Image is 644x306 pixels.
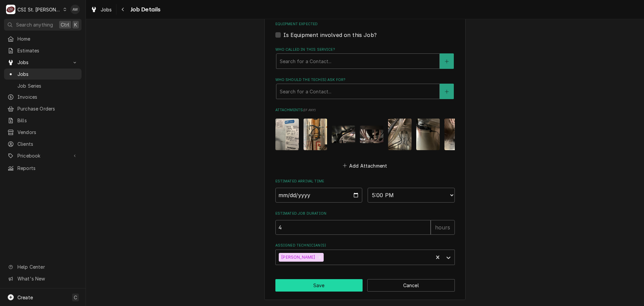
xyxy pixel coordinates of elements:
[16,21,53,28] span: Search anything
[275,107,455,113] label: Attachments
[17,105,78,112] span: Purchase Orders
[118,4,128,15] button: Navigate back
[275,211,455,235] div: Estimated Job Duration
[275,47,455,69] div: Who called in this service?
[17,117,78,124] span: Bills
[17,35,78,42] span: Home
[445,59,449,64] svg: Create New Contact
[275,243,455,265] div: Assigned Technician(s)
[275,107,455,170] div: Attachments
[445,89,449,94] svg: Create New Contact
[4,273,82,284] a: Go to What's New
[4,45,82,56] a: Estimates
[444,119,468,150] img: LEvPv5orQfm6zljKbFIA
[17,140,78,147] span: Clients
[74,294,77,301] span: C
[275,21,455,39] div: Equipment Expected
[6,5,15,14] div: C
[275,77,455,83] label: Who should the tech(s) ask for?
[275,77,455,99] div: Who should the tech(s) ask for?
[74,21,77,28] span: K
[275,279,455,292] div: Button Group Row
[388,119,412,150] img: JBm1lyjBQJGrtRs7YQ4v
[4,57,82,68] a: Go to Jobs
[17,93,78,100] span: Invoices
[316,253,324,262] div: Remove Mike Baker
[4,80,82,91] a: Job Series
[283,31,377,39] label: Is Equipment involved on this Job?
[368,188,455,203] select: Time Select
[341,161,388,170] button: Add Attachment
[17,82,78,89] span: Job Series
[17,6,61,13] div: CSI St. [PERSON_NAME]
[303,108,316,112] span: ( if any )
[4,33,82,44] a: Home
[17,165,78,172] span: Reports
[4,138,82,149] a: Clients
[275,179,455,203] div: Estimated Arrival Time
[6,5,15,14] div: CSI St. Louis's Avatar
[70,5,80,14] div: Alexandria Wilp's Avatar
[4,103,82,114] a: Purchase Orders
[17,129,78,136] span: Vendors
[304,119,327,150] img: bh7BZiK8Q6mC0t7wAI9k
[416,119,440,150] img: EPwpt49ZQxuamdQ7yoTa
[4,91,82,102] a: Invoices
[275,211,455,216] label: Estimated Job Duration
[4,163,82,174] a: Reports
[275,279,455,292] div: Button Group
[17,295,33,300] span: Create
[275,279,363,292] button: Save
[17,275,77,282] span: What's New
[88,4,115,15] a: Jobs
[4,127,82,138] a: Vendors
[61,21,69,28] span: Ctrl
[275,119,299,150] img: QmD9jnY0QU6TdMpzb2oB
[431,220,455,235] div: hours
[4,261,82,272] a: Go to Help Center
[4,150,82,161] a: Go to Pricebook
[360,126,383,143] img: 4gLUgsGeSPmGMtIosBSP
[275,21,455,27] label: Equipment Expected
[17,71,78,78] span: Jobs
[367,279,455,292] button: Cancel
[440,84,454,99] button: Create New Contact
[4,69,82,80] a: Jobs
[4,115,82,126] a: Bills
[279,253,316,262] div: [PERSON_NAME]
[17,59,68,66] span: Jobs
[101,6,112,13] span: Jobs
[17,263,77,270] span: Help Center
[275,47,455,52] label: Who called in this service?
[275,188,363,203] input: Date
[128,5,161,14] span: Job Details
[275,179,455,184] label: Estimated Arrival Time
[332,126,355,143] img: 9eyxQIwQA6eSklFvA2Cq
[4,19,82,31] button: Search anythingCtrlK
[275,243,455,248] label: Assigned Technician(s)
[17,47,78,54] span: Estimates
[440,53,454,69] button: Create New Contact
[70,5,80,14] div: AW
[17,152,68,159] span: Pricebook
